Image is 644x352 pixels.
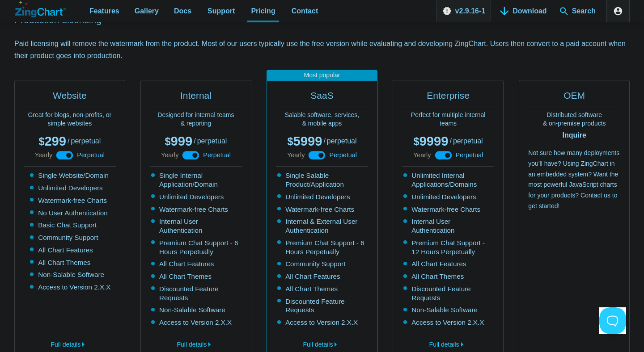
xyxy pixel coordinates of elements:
[403,272,494,281] li: All Chart Themes
[135,5,159,17] span: Gallery
[30,221,110,230] li: Basic Chat Support
[150,89,242,106] h2: Internal
[528,148,620,349] p: Not sure how many deployments you'll have? Using ZingChart in an embedded system? Want the most p...
[402,336,494,350] a: Full details
[150,111,242,128] p: Designed for internal teams & reporting
[403,217,494,235] li: Internal User Authentication
[30,184,110,193] li: Unlimited Developers
[197,137,227,145] span: perpetual
[277,239,368,256] li: Premium Chat Support - 6 Hours Perpetually
[30,283,110,292] li: Access to Version 2.X.X
[277,260,368,268] li: Community Support
[30,171,110,180] li: Single Website/Domain
[277,297,368,315] li: Discounted Feature Requests
[329,152,357,158] span: Perpetual
[277,171,368,189] li: Single Salable Product/Application
[165,134,192,148] span: 999
[277,318,368,327] li: Access to Version 2.X.X
[277,193,368,201] li: Unlimited Developers
[151,205,242,214] li: Watermark-free Charts
[599,307,626,334] iframe: Toggle Customer Support
[403,193,494,201] li: Unlimited Developers
[276,111,368,128] p: Salable software, services, & mobile apps
[276,336,368,350] a: Full details
[30,196,110,205] li: Watermark-free Charts
[277,205,368,214] li: Watermark-free Charts
[14,38,630,62] p: Paid licensing will remove the watermark from the product. Most of our users typically use the fr...
[276,89,368,106] h2: SaaS
[287,134,322,148] span: 5999
[403,318,494,327] li: Access to Version 2.X.X
[151,217,242,235] li: Internal User Authentication
[251,5,275,17] span: Pricing
[151,171,242,189] li: Single Internal Application/Domain
[453,137,483,145] span: perpetual
[323,138,325,145] span: /
[403,306,494,314] li: Non-Salable Software
[528,89,620,106] h2: OEM
[151,318,242,327] li: Access to Version 2.X.X
[151,239,242,256] li: Premium Chat Support - 6 Hours Perpetually
[449,138,451,145] span: /
[203,152,231,158] span: Perpetual
[194,138,195,145] span: /
[35,152,52,158] span: Yearly
[403,205,494,214] li: Watermark-free Charts
[402,111,494,128] p: Perfect for multiple internal teams
[413,152,431,158] span: Yearly
[414,134,449,148] span: 9999
[24,336,116,350] a: Full details
[456,152,483,158] span: Perpetual
[151,272,242,281] li: All Chart Themes
[24,89,116,106] h2: Website
[30,246,110,255] li: All Chart Features
[68,138,69,145] span: /
[528,111,620,128] p: Distributed software & on-premise products
[161,152,178,158] span: Yearly
[287,152,305,158] span: Yearly
[30,270,110,279] li: Non-Salable Software
[174,5,191,17] span: Docs
[89,5,119,17] span: Features
[292,5,318,17] span: Contact
[277,272,368,281] li: All Chart Features
[151,285,242,302] li: Discounted Feature Requests
[15,1,66,17] a: ZingChart Logo. Click to return to the homepage
[327,137,357,145] span: perpetual
[402,89,494,106] h2: Enterprise
[150,336,242,350] a: Full details
[38,134,66,148] span: 299
[71,137,101,145] span: perpetual
[151,306,242,314] li: Non-Salable Software
[30,233,110,242] li: Community Support
[208,5,235,17] span: Support
[24,111,116,128] p: Great for blogs, non-profits, or simple websites
[403,285,494,302] li: Discounted Feature Requests
[403,171,494,189] li: Unlimited Internal Applications/Domains
[30,258,110,267] li: All Chart Themes
[151,193,242,201] li: Unlimited Developers
[277,217,368,235] li: Internal & External User Authentication
[528,132,620,139] strong: Inquire
[403,239,494,256] li: Premium Chat Support - 12 Hours Perpetually
[30,209,110,218] li: No User Authentication
[403,260,494,268] li: All Chart Features
[277,285,368,293] li: All Chart Themes
[151,260,242,268] li: All Chart Features
[77,152,105,158] span: Perpetual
